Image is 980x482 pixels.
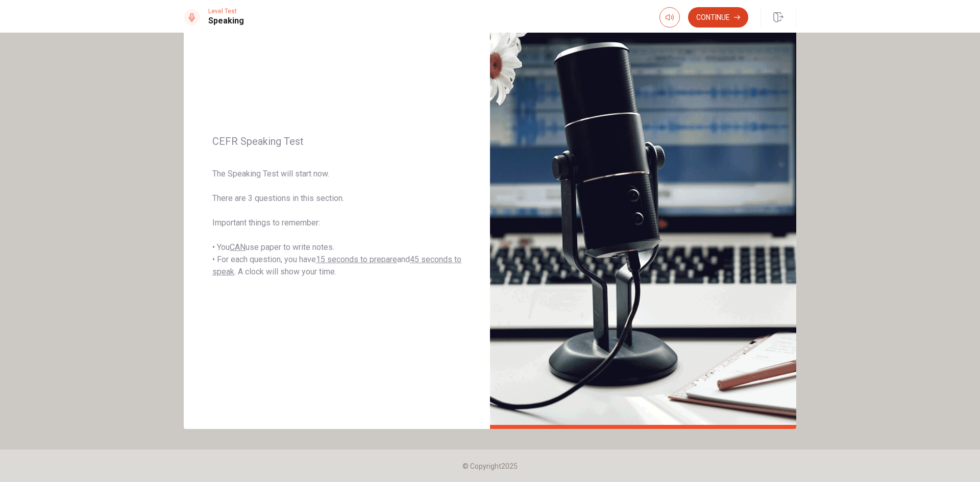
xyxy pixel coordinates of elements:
[462,462,518,470] span: © Copyright 2025
[688,7,748,28] button: Continue
[208,8,244,15] span: Level Test
[230,242,246,252] u: CAN
[212,135,461,147] span: CEFR Speaking Test
[212,168,461,278] span: The Speaking Test will start now. There are 3 questions in this section. Important things to reme...
[316,255,397,264] u: 15 seconds to prepare
[208,15,244,27] h1: Speaking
